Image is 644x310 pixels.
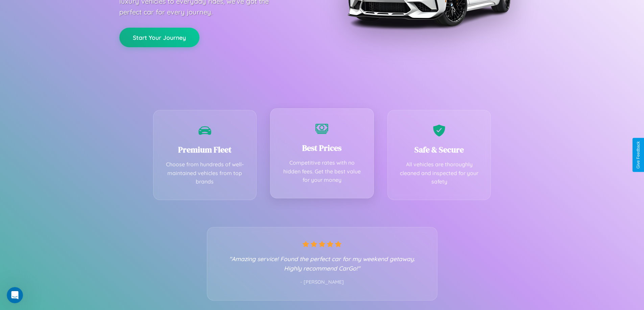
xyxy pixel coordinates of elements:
button: Start Your Journey [119,28,199,47]
p: - [PERSON_NAME] [221,278,424,287]
p: All vehicles are thoroughly cleaned and inspected for your safety [398,160,481,186]
p: Choose from hundreds of well-maintained vehicles from top brands [164,160,246,186]
div: Give Feedback [636,141,641,169]
p: Competitive rates with no hidden fees. Get the best value for your money [281,159,363,185]
h3: Best Prices [281,142,363,153]
h3: Premium Fleet [164,144,246,155]
h3: Safe & Secure [398,144,481,155]
iframe: Intercom live chat [7,287,23,303]
p: "Amazing service! Found the perfect car for my weekend getaway. Highly recommend CarGo!" [221,254,424,273]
